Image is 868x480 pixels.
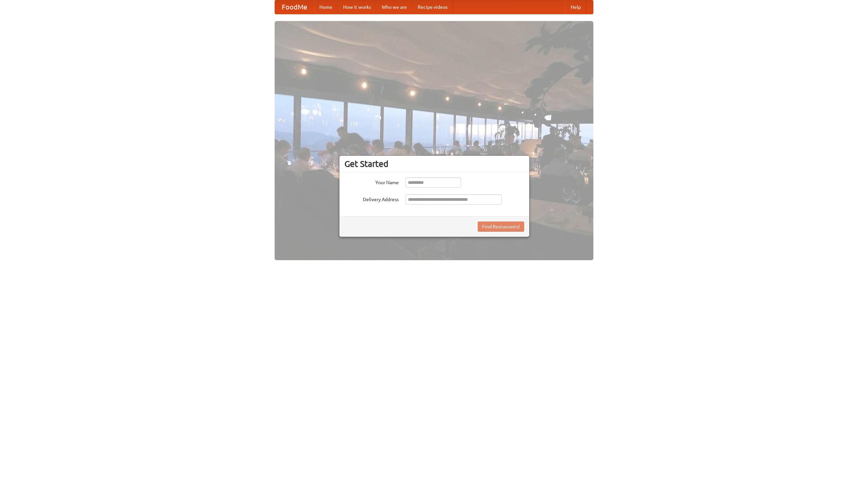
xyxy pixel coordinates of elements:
a: Help [565,0,586,14]
a: Recipe videos [412,0,453,14]
label: Delivery Address [344,194,399,203]
a: FoodMe [275,0,314,14]
label: Your Name [344,177,399,186]
a: Who we are [376,0,412,14]
button: Find Restaurants! [478,222,524,232]
h3: Get Started [344,159,524,169]
a: Home [314,0,338,14]
a: How it works [338,0,376,14]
